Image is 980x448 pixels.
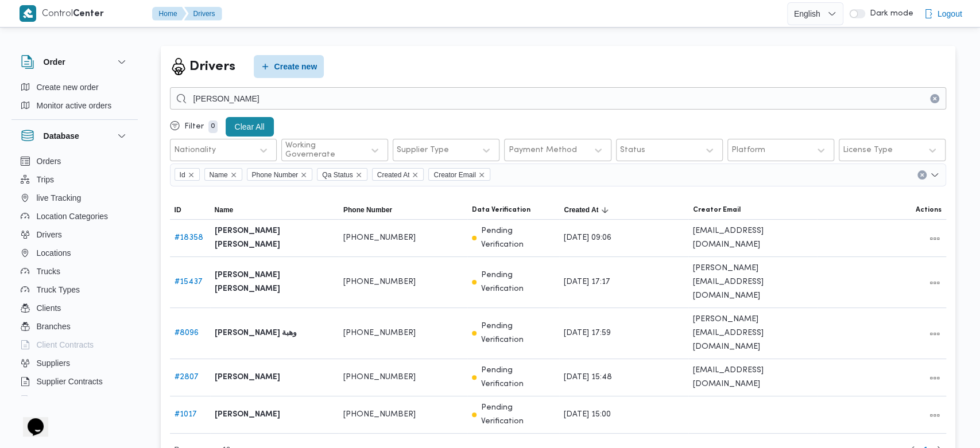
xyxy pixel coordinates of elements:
[170,87,946,110] input: Search...
[930,94,939,103] button: Clear input
[254,55,324,78] button: Create new
[274,60,317,73] span: Create new
[21,55,129,69] button: Order
[16,189,133,207] button: live Tracking
[693,205,741,215] span: Creator Email
[564,231,611,245] span: [DATE] 09:06
[919,2,967,25] button: Logout
[37,80,99,94] span: Create new order
[16,336,133,354] button: Client Contracts
[184,122,204,131] p: Filter
[184,7,222,21] button: Drivers
[175,329,199,337] a: #8096
[601,205,610,215] svg: Sorted in descending order
[343,231,416,245] span: [PHONE_NUMBER]
[930,170,939,180] button: Open list of options
[37,246,71,260] span: Locations
[175,373,199,381] a: #2807
[44,55,65,69] h3: Order
[16,262,133,281] button: Trucks
[843,146,893,155] div: License Type
[372,168,424,181] span: Created At
[343,275,416,289] span: [PHONE_NUMBER]
[215,371,280,384] b: [PERSON_NAME]
[170,201,210,219] button: ID
[481,268,555,296] p: Pending Verification
[175,205,181,215] span: ID
[215,326,297,340] b: [PERSON_NAME] وهبة
[693,224,812,252] span: [EMAIL_ADDRESS][DOMAIN_NAME]
[16,78,133,96] button: Create new order
[16,207,133,225] button: Location Categories
[559,201,688,219] button: Created AtSorted in descending order
[175,278,203,286] a: #15437
[175,234,203,241] a: #18358
[37,338,94,352] span: Client Contracts
[175,411,197,418] a: #1017
[174,146,216,155] div: Nationality
[16,152,133,170] button: Orders
[16,244,133,262] button: Locations
[508,146,576,155] div: Payment Method
[37,393,65,407] span: Devices
[208,120,218,133] p: 0
[693,262,812,303] span: [PERSON_NAME][EMAIL_ADDRESS][DOMAIN_NAME]
[11,402,48,437] iframe: chat widget
[16,317,133,336] button: Branches
[204,168,242,181] span: Name
[37,154,61,168] span: Orders
[16,96,133,115] button: Monitor active orders
[180,169,185,181] span: Id
[564,408,611,422] span: [DATE] 15:00
[343,408,416,422] span: [PHONE_NUMBER]
[16,299,133,317] button: Clients
[37,283,80,297] span: Truck Types
[428,168,490,181] span: Creator Email
[188,172,195,178] button: Remove Id from selection in this group
[210,201,339,219] button: Name
[938,7,962,21] span: Logout
[397,146,449,155] div: Supplier Type
[16,391,133,409] button: Devices
[928,371,942,385] button: All actions
[322,169,353,181] span: Qa Status
[693,364,812,391] span: [EMAIL_ADDRESS][DOMAIN_NAME]
[16,354,133,372] button: Suppliers
[564,275,610,289] span: [DATE] 17:17
[472,205,530,215] span: Data Verification
[300,172,307,178] button: Remove Phone Number from selection in this group
[215,408,280,422] b: [PERSON_NAME]
[928,276,942,290] button: All actions
[928,327,942,341] button: All actions
[339,201,467,219] button: Phone Number
[865,9,913,18] span: Dark mode
[247,168,313,181] span: Phone Number
[377,169,410,181] span: Created At
[37,320,71,333] span: Branches
[215,268,334,296] b: [PERSON_NAME] [PERSON_NAME]
[355,172,362,178] button: Remove Qa Status from selection in this group
[73,10,104,18] b: Center
[37,191,82,205] span: live Tracking
[343,371,416,384] span: [PHONE_NUMBER]
[37,209,109,223] span: Location Categories
[175,168,200,181] span: Id
[210,169,228,181] span: Name
[252,169,299,181] span: Phone Number
[16,225,133,244] button: Drivers
[928,408,942,422] button: All actions
[928,232,942,246] button: All actions
[478,172,485,178] button: Remove Creator Email from selection in this group
[230,172,237,178] button: Remove Name from selection in this group
[11,78,138,119] div: Order
[285,141,359,159] div: Working Governerate
[917,170,927,180] button: Clear input
[37,99,112,112] span: Monitor active orders
[620,146,645,155] div: Status
[11,152,138,400] div: Database
[37,301,61,315] span: Clients
[343,205,392,215] span: Phone Number
[20,5,36,22] img: X8yXhbKr1z7QwAAAABJRU5ErkJggg==
[916,205,942,215] span: Actions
